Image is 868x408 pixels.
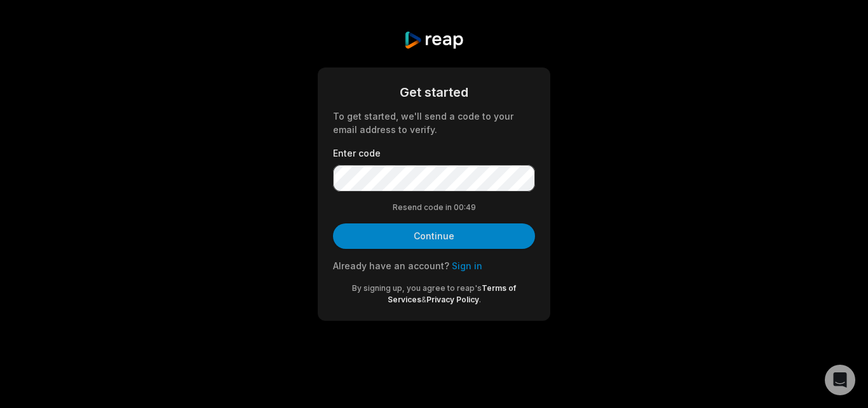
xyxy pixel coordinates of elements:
a: Privacy Policy [426,295,479,304]
a: Sign in [452,260,482,271]
span: & [421,295,426,304]
span: . [479,295,481,304]
span: 49 [466,202,476,213]
span: Already have an account? [333,260,449,271]
a: Terms of Services [388,283,517,304]
div: Open Intercom Messenger [825,365,855,395]
label: Enter code [333,146,535,160]
button: Continue [333,223,535,249]
img: reap [403,31,464,50]
div: Resend code in 00: [333,202,535,213]
div: To get started, we'll send a code to your email address to verify. [333,109,535,136]
span: By signing up, you agree to reap's [352,283,482,293]
div: Get started [333,83,535,102]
